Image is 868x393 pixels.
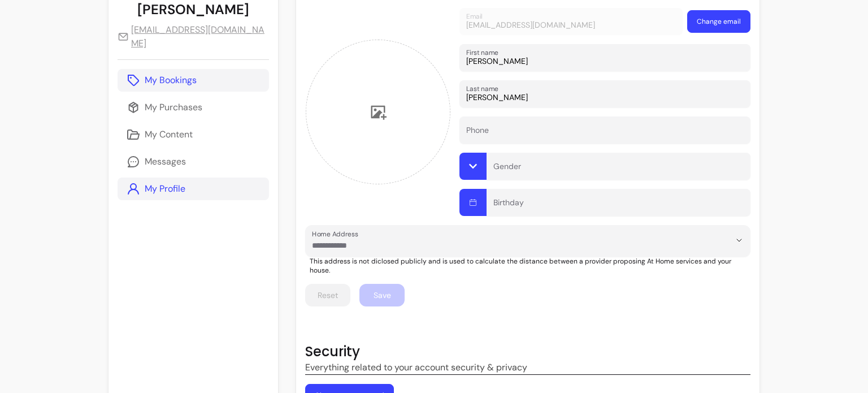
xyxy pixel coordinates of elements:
[312,240,712,251] input: Home Address
[137,1,249,19] p: [PERSON_NAME]
[466,55,744,67] input: First name
[466,92,744,103] input: Last name
[687,10,750,33] button: Change email
[145,128,193,141] p: My Content
[310,257,750,275] p: This address is not diclosed publicly and is used to calculate the distance between a provider pr...
[305,361,750,374] p: Everything related to your account security & privacy
[118,123,269,146] a: My Content
[145,182,185,196] p: My Profile
[466,47,502,57] label: First name
[312,229,362,239] label: Home Address
[145,101,202,114] p: My Purchases
[466,128,744,139] input: Phone
[730,231,748,249] button: Show suggestions
[466,84,502,93] label: Last name
[305,343,750,361] h1: Security
[118,150,269,173] a: Messages
[118,178,269,200] a: My Profile
[118,23,269,50] a: [EMAIL_ADDRESS][DOMAIN_NAME]
[145,155,186,169] p: Messages
[145,74,197,87] p: My Bookings
[493,200,744,211] input: Birthday
[493,164,744,175] input: Gender
[466,11,487,21] label: Email
[118,96,269,119] a: My Purchases
[118,69,269,92] a: My Bookings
